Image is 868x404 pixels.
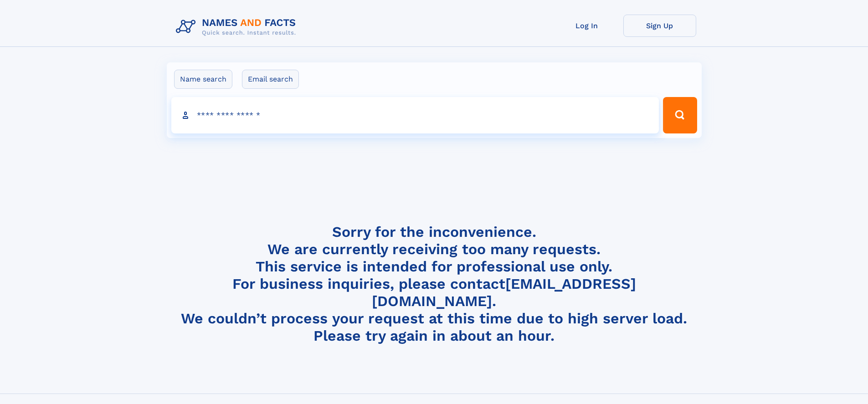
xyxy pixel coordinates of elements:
[172,15,303,39] img: Logo Names and Facts
[171,97,659,133] input: search input
[172,223,696,345] h4: Sorry for the inconvenience. We are currently receiving too many requests. This service is intend...
[550,15,623,37] a: Log In
[663,97,697,133] button: Search Button
[372,275,636,310] a: [EMAIL_ADDRESS][DOMAIN_NAME]
[174,70,232,89] label: Name search
[242,70,299,89] label: Email search
[623,15,696,37] a: Sign Up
